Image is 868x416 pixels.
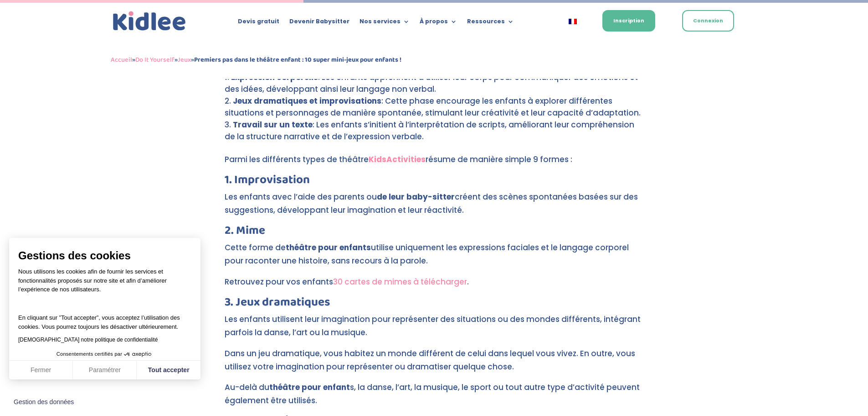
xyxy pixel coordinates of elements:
[225,381,644,415] p: Au-delà du s, la danse, l’art, la musique, le sport ou tout autre type d’activité peuvent égaleme...
[111,9,188,33] img: logo_kidlee_bleu
[233,95,381,106] strong: Jeux dramatiques et improvisations
[111,9,188,33] a: Kidlee Logo
[18,305,191,332] p: En cliquant sur ”Tout accepter”, vous acceptez l’utilisation des cookies. Vous pourrez toujours l...
[225,71,644,95] li: : Les enfants apprennent à utiliser leur corps pour communiquer des émotions et des idées, dévelo...
[18,267,191,300] p: Nous utilisons les cookies afin de fournir les services et fonctionnalités proposés sur notre sit...
[225,296,644,313] h3: 3. Jeux dramatiques
[225,313,644,347] p: Les enfants utilisent leur imagination pour représenter des situations ou des mondes différents, ...
[225,225,644,241] h3: 2. Mime
[238,18,279,28] a: Devis gratuit
[225,190,644,225] p: Les enfants avec l’aide des parents ou créent des scènes spontanées basées sur des suggestions, d...
[225,95,644,119] li: : Cette phase encourage les enfants à explorer différentes situations et personnages de manière s...
[233,119,313,130] strong: Travail sur un texte
[467,18,514,28] a: Ressources
[124,341,151,368] svg: Axeptio
[225,347,644,381] p: Dans un jeu dramatique, vous habitez un monde différent de celui dans lequel vous vivez. En outre...
[137,361,200,380] button: Tout accepter
[225,241,644,275] p: Cette forme de utilise uniquement les expressions faciales et le langage corporel pour raconter u...
[178,54,191,65] a: Jeux
[18,337,158,343] a: [DEMOGRAPHIC_DATA] notre politique de confidentialité
[225,174,644,190] h3: 1. Improvisation
[682,10,734,32] a: Connexion
[135,54,175,65] a: Do It Yourself
[569,19,577,24] img: Français
[225,275,644,296] p: Retrouvez pour vos enfants .
[56,352,122,357] span: Consentements certifiés par
[333,276,467,287] a: 30 cartes de mimes à télécharger
[269,382,350,393] strong: théâtre pour enfant
[360,18,410,28] a: Nos services
[225,119,644,142] li: : Les enfants s’initient à l’interprétation de scripts, améliorant leur compréhension de la struc...
[289,18,349,28] a: Devenir Babysitter
[52,348,158,360] button: Consentements certifiés par
[286,242,371,253] strong: théâtre pour enfants
[420,18,457,28] a: À propos
[225,153,644,174] p: Parmi les différents types de théâtre résume de manière simple 9 formes :
[14,398,74,406] span: Gestion des données
[369,154,426,165] a: KidsActivities
[18,249,191,263] span: Gestions des cookies
[9,361,73,380] button: Fermer
[8,393,79,412] button: Fermer le widget sans consentement
[111,54,401,65] span: » » »
[377,191,455,202] strong: de leur baby-sitter
[602,10,655,32] a: Inscription
[73,361,137,380] button: Paramétrer
[194,54,401,65] strong: Premiers pas dans le théâtre enfant : 10 super mini-jeux pour enfants !
[111,54,132,65] a: Accueil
